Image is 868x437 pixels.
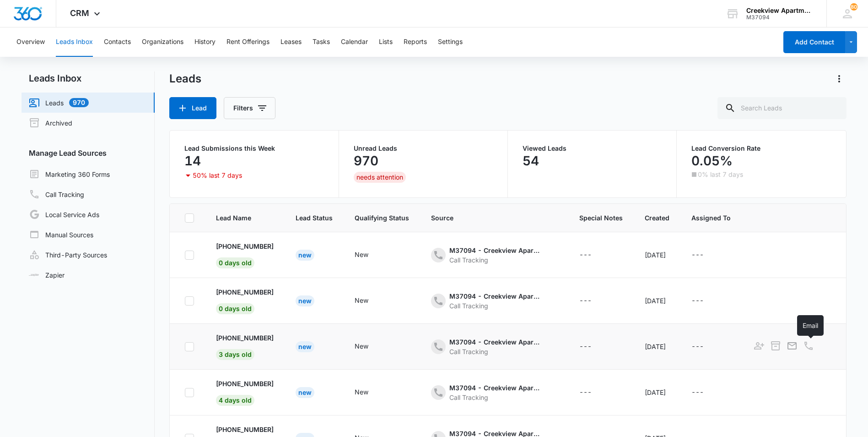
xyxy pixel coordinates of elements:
[216,241,274,251] p: [PHONE_NUMBER]
[355,341,385,352] div: - - Select to Edit Field
[296,341,314,352] div: New
[579,295,592,306] div: ---
[296,250,314,261] div: New
[216,287,274,297] p: [PHONE_NUMBER]
[70,8,89,18] span: CRM
[296,295,314,306] div: New
[355,295,368,305] div: New
[691,341,704,352] div: ---
[832,71,846,86] button: Actions
[645,342,669,351] div: [DATE]
[280,27,302,57] button: Leases
[216,379,274,388] p: [PHONE_NUMBER]
[29,270,65,280] a: Zapier
[691,250,704,261] div: ---
[769,339,782,352] button: Archive
[449,301,541,311] div: Call Tracking
[579,387,608,398] div: - - Select to Edit Field
[16,27,45,57] button: Overview
[449,246,541,255] div: M37094 - Creekview Apartments - Ads
[850,3,857,11] div: notifications count
[296,387,314,398] div: New
[579,250,608,261] div: - - Select to Edit Field
[753,339,766,352] button: Add as Contact
[850,3,857,11] span: 80
[691,145,831,152] p: Lead Conversion Rate
[802,345,815,353] a: Call
[717,97,846,119] input: Search Leads
[797,315,824,336] div: Email
[296,343,314,350] a: New
[216,395,254,406] span: 4 days old
[404,27,427,57] button: Reports
[216,333,274,343] p: [PHONE_NUMBER]
[379,27,393,57] button: Lists
[579,341,608,352] div: - - Select to Edit Field
[104,27,131,57] button: Contacts
[431,291,557,311] div: - - Select to Edit Field
[296,213,333,223] span: Lead Status
[216,303,254,314] span: 0 days old
[216,241,274,267] a: [PHONE_NUMBER]0 days old
[579,250,592,261] div: ---
[691,295,704,306] div: ---
[449,255,541,265] div: Call Tracking
[56,27,93,57] button: Leads Inbox
[645,250,669,260] div: [DATE]
[449,291,541,301] div: M37094 - Creekview Apartments - Ads
[579,295,608,306] div: - - Select to Edit Field
[691,387,720,398] div: - - Select to Edit Field
[841,247,855,262] button: Actions
[449,337,541,347] div: M37094 - Creekview Apartments - Content
[216,213,274,223] span: Lead Name
[691,341,720,352] div: - - Select to Edit Field
[355,250,385,261] div: - - Select to Edit Field
[216,257,254,268] span: 0 days old
[802,339,815,352] button: Call
[645,296,669,306] div: [DATE]
[296,297,314,305] a: New
[194,27,216,57] button: History
[216,425,274,434] p: [PHONE_NUMBER]
[449,347,541,356] div: Call Tracking
[22,71,155,85] h2: Leads Inbox
[29,209,99,220] a: Local Service Ads
[355,387,368,397] div: New
[746,7,813,14] div: account name
[645,213,669,223] span: Created
[841,385,855,399] button: Actions
[184,145,323,152] p: Lead Submissions this Week
[746,14,813,21] div: account id
[431,213,557,223] span: Source
[431,337,557,356] div: - - Select to Edit Field
[22,147,155,158] h3: Manage Lead Sources
[224,97,275,119] button: Filters
[29,169,110,180] a: Marketing 360 Forms
[184,153,201,168] p: 14
[355,250,368,259] div: New
[226,27,270,57] button: Rent Offerings
[296,251,314,259] a: New
[355,213,409,223] span: Qualifying Status
[216,349,254,360] span: 3 days old
[431,383,557,402] div: - - Select to Edit Field
[29,189,84,200] a: Call Tracking
[216,287,274,312] a: [PHONE_NUMBER]0 days old
[354,172,406,183] div: needs attention
[438,27,463,57] button: Settings
[341,27,368,57] button: Calendar
[193,172,242,179] p: 50% last 7 days
[691,387,704,398] div: ---
[841,339,855,354] button: Actions
[354,153,378,168] p: 970
[313,27,330,57] button: Tasks
[169,97,216,119] button: Lead
[29,229,93,240] a: Manual Sources
[645,388,669,397] div: [DATE]
[523,145,662,152] p: Viewed Leads
[142,27,183,57] button: Organizations
[579,213,623,223] span: Special Notes
[698,171,743,178] p: 0% last 7 days
[29,117,72,128] a: Archived
[449,383,541,393] div: M37094 - Creekview Apartments - Ads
